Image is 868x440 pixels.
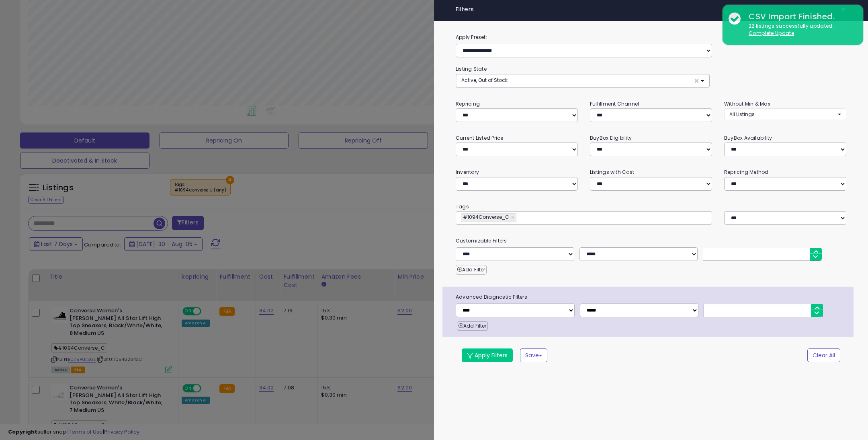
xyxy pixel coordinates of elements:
[450,236,852,245] small: Customizable Filters
[743,22,857,37] div: 22 listings successfully updated.
[457,321,488,331] button: Add Filter
[749,30,794,37] u: Complete Update
[456,134,503,141] small: Current Listed Price
[838,4,850,15] button: ×
[456,169,479,175] small: Inventory
[590,134,632,141] small: BuyBox Eligibility
[590,169,634,175] small: Listings with Cost
[450,33,852,42] label: Apply Preset:
[807,348,840,362] button: Clear All
[520,348,547,362] button: Save
[450,293,854,301] span: Advanced Diagnostic Filters
[590,100,639,107] small: Fulfillment Channel
[456,6,846,13] h4: Filters
[456,265,487,275] button: Add Filter
[461,77,508,84] span: Active, Out of Stock
[743,11,857,22] div: CSV Import Finished.
[461,214,509,220] span: #1094Converse_C
[462,348,513,362] button: Apply Filters
[724,169,769,175] small: Repricing Method
[456,74,709,88] button: Active, Out of Stock ×
[694,77,699,85] span: ×
[456,65,487,72] small: Listing State
[724,100,770,107] small: Without Min & Max
[511,214,516,222] a: ×
[724,108,846,120] button: All Listings
[450,202,852,211] small: Tags
[456,100,480,107] small: Repricing
[841,4,846,15] span: ×
[729,111,755,118] span: All Listings
[724,134,772,141] small: BuyBox Availability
